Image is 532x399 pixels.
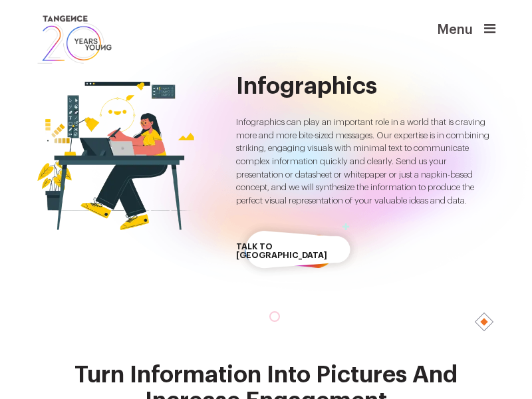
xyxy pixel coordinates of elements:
span: Menu [437,23,454,25]
img: logo SVG [37,13,112,66]
p: Infographics can play an important role in a world that is craving more and more bite-sized messa... [236,116,495,207]
a: Menu [484,27,495,37]
a: Talk to [GEOGRAPHIC_DATA] [236,221,343,282]
h2: Infographics [236,73,495,99]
